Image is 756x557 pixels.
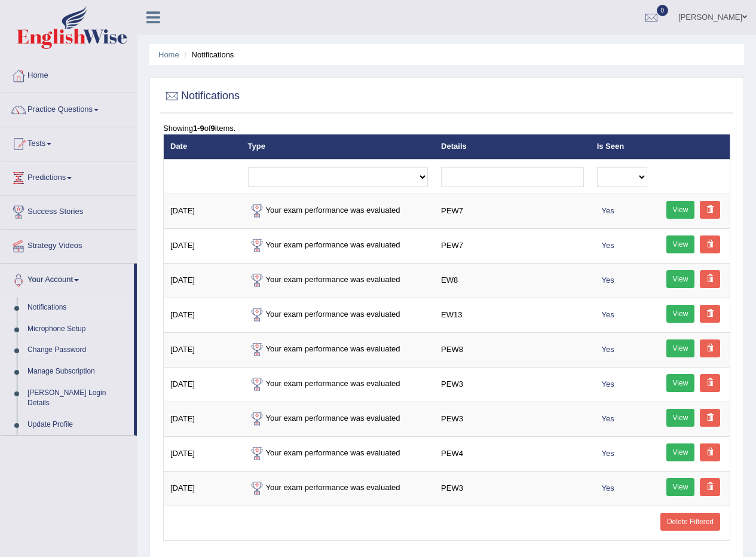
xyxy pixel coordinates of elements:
[700,374,720,392] a: Delete
[164,194,241,228] td: [DATE]
[597,308,619,321] span: Yes
[597,482,619,494] span: Yes
[164,402,241,436] td: [DATE]
[1,161,137,191] a: Predictions
[1,264,134,293] a: Your Account
[241,471,435,506] td: Your exam performance was evaluated
[666,478,695,496] a: View
[22,382,134,414] a: [PERSON_NAME] Login Details
[164,471,241,506] td: [DATE]
[666,409,695,427] a: View
[700,339,720,357] a: Delete
[241,332,435,367] td: Your exam performance was evaluated
[158,50,179,59] a: Home
[666,305,695,323] a: View
[666,339,695,357] a: View
[241,436,435,471] td: Your exam performance was evaluated
[434,402,590,436] td: PEW3
[666,235,695,253] a: View
[700,409,720,427] a: Delete
[597,239,619,252] span: Yes
[241,298,435,332] td: Your exam performance was evaluated
[170,142,187,151] a: Date
[434,194,590,228] td: PEW7
[434,367,590,402] td: PEW3
[164,332,241,367] td: [DATE]
[434,228,590,263] td: PEW7
[241,194,435,228] td: Your exam performance was evaluated
[597,378,619,390] span: Yes
[434,471,590,506] td: PEW3
[657,5,669,16] span: 0
[1,229,137,259] a: Strategy Videos
[241,263,435,298] td: Your exam performance was evaluated
[22,361,134,382] a: Manage Subscription
[193,124,204,133] b: 1-9
[666,270,695,288] a: View
[666,201,695,219] a: View
[163,123,730,134] div: Showing of items.
[597,447,619,460] span: Yes
[700,478,720,496] a: Delete
[1,195,137,225] a: Success Stories
[597,412,619,425] span: Yes
[22,414,134,436] a: Update Profile
[666,374,695,392] a: View
[164,367,241,402] td: [DATE]
[1,59,137,89] a: Home
[164,263,241,298] td: [DATE]
[700,235,720,253] a: Delete
[434,298,590,332] td: EW13
[597,343,619,356] span: Yes
[241,228,435,263] td: Your exam performance was evaluated
[441,142,467,151] a: Details
[22,319,134,340] a: Microphone Setup
[700,305,720,323] a: Delete
[666,443,695,461] a: View
[241,402,435,436] td: Your exam performance was evaluated
[434,436,590,471] td: PEW4
[181,49,234,60] li: Notifications
[700,270,720,288] a: Delete
[163,87,240,105] h2: Notifications
[241,367,435,402] td: Your exam performance was evaluated
[700,201,720,219] a: Delete
[164,436,241,471] td: [DATE]
[434,332,590,367] td: PEW8
[1,127,137,157] a: Tests
[434,263,590,298] td: EW8
[597,204,619,217] span: Yes
[700,443,720,461] a: Delete
[248,142,265,151] a: Type
[22,339,134,361] a: Change Password
[597,142,625,151] a: Is Seen
[164,298,241,332] td: [DATE]
[164,228,241,263] td: [DATE]
[1,93,137,123] a: Practice Questions
[597,274,619,286] span: Yes
[660,513,720,531] a: Delete Filtered
[22,297,134,319] a: Notifications
[211,124,215,133] b: 9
